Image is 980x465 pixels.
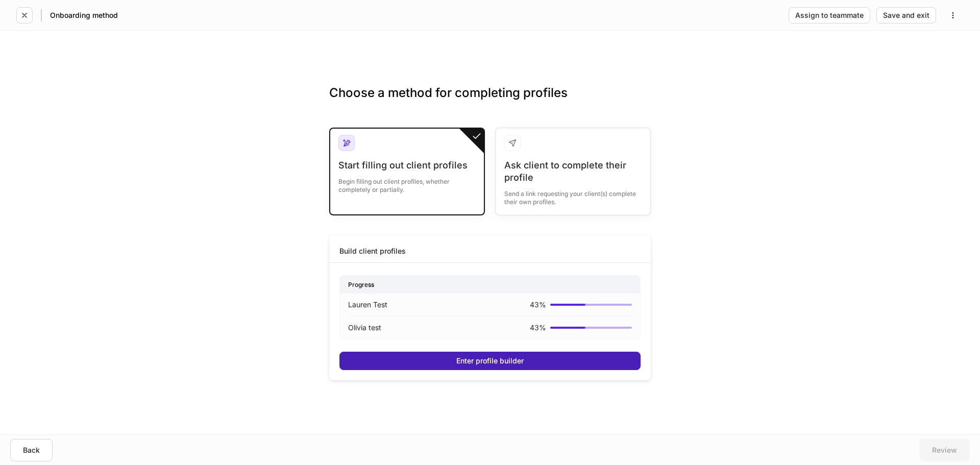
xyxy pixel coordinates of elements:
[530,300,546,310] p: 43 %
[338,159,476,172] div: Start filling out client profiles
[338,172,476,194] div: Begin filling out client profiles, whether completely or partially.
[10,439,53,461] button: Back
[339,246,406,256] div: Build client profiles
[876,7,936,23] button: Save and exit
[504,184,642,206] div: Send a link requesting your client(s) complete their own profiles.
[456,357,524,364] div: Enter profile builder
[504,159,642,184] div: Ask client to complete their profile
[348,300,387,310] p: Lauren Test
[339,352,641,370] button: Enter profile builder
[329,85,651,117] h3: Choose a method for completing profiles
[789,7,870,23] button: Assign to teammate
[348,323,381,333] p: Olivia test
[530,323,546,333] p: 43 %
[340,276,640,293] div: Progress
[50,10,118,20] h5: Onboarding method
[23,447,40,454] div: Back
[883,12,929,19] div: Save and exit
[795,12,864,19] div: Assign to teammate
